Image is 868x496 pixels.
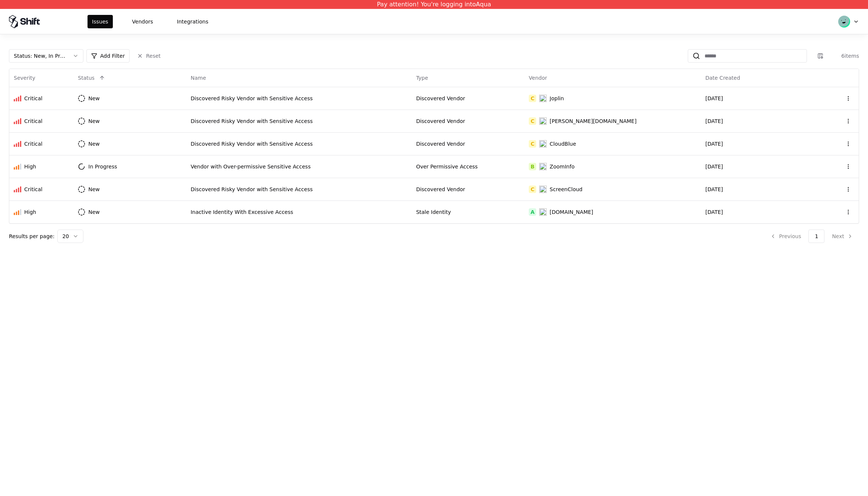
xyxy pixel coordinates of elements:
[191,95,407,102] div: Discovered Risky Vendor with Sensitive Access
[416,163,520,170] div: Over Permissive Access
[539,186,547,193] img: ScreenCloud
[191,140,407,148] div: Discovered Risky Vendor with Sensitive Access
[191,117,407,125] div: Discovered Risky Vendor with Sensitive Access
[88,15,113,28] button: Issues
[529,117,536,125] div: C
[88,95,100,102] div: New
[416,74,428,82] div: Type
[550,208,593,216] div: [DOMAIN_NAME]
[78,183,113,196] button: New
[529,163,536,170] div: B
[78,137,113,151] button: New
[88,186,100,193] div: New
[191,74,206,82] div: Name
[539,117,547,125] img: Labra.io
[416,208,520,216] div: Stale Identity
[829,52,859,60] div: 6 items
[539,140,547,148] img: CloudBlue
[78,114,113,128] button: New
[24,95,42,102] div: Critical
[9,233,54,240] p: Results per page:
[705,208,809,216] div: [DATE]
[764,230,859,243] nav: pagination
[539,208,547,216] img: terasky.com
[88,208,100,216] div: New
[705,74,740,82] div: Date Created
[550,163,575,170] div: ZoomInfo
[191,163,407,170] div: Vendor with Over-permissive Sensitive Access
[416,140,520,148] div: Discovered Vendor
[550,186,582,193] div: ScreenCloud
[78,160,130,173] button: In Progress
[24,208,36,216] div: High
[416,186,520,193] div: Discovered Vendor
[705,95,809,102] div: [DATE]
[550,140,576,148] div: CloudBlue
[14,74,35,82] div: Severity
[550,117,636,125] div: [PERSON_NAME][DOMAIN_NAME]
[24,117,42,125] div: Critical
[808,230,824,243] button: 1
[416,95,520,102] div: Discovered Vendor
[128,15,158,28] button: Vendors
[24,186,42,193] div: Critical
[529,140,536,148] div: C
[86,49,130,63] button: Add Filter
[88,117,100,125] div: New
[416,117,520,125] div: Discovered Vendor
[539,163,547,170] img: ZoomInfo
[529,186,536,193] div: C
[539,95,547,102] img: Joplin
[24,140,42,148] div: Critical
[88,163,117,170] div: In Progress
[529,74,547,82] div: Vendor
[14,52,67,60] div: Status : New, In Progress
[705,140,809,148] div: [DATE]
[191,186,407,193] div: Discovered Risky Vendor with Sensitive Access
[550,95,564,102] div: Joplin
[78,92,113,105] button: New
[705,163,809,170] div: [DATE]
[88,140,100,148] div: New
[133,49,165,63] button: Reset
[24,163,36,170] div: High
[705,186,809,193] div: [DATE]
[78,205,113,219] button: New
[529,95,536,102] div: C
[78,74,95,82] div: Status
[529,208,536,216] div: A
[191,208,407,216] div: Inactive Identity With Excessive Access
[172,15,213,28] button: Integrations
[705,117,809,125] div: [DATE]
